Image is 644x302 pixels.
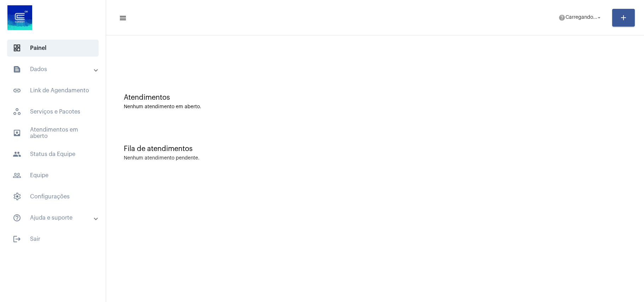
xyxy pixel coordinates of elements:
mat-icon: sidenav icon [13,214,21,222]
div: Atendimentos [124,94,626,101]
span: sidenav icon [13,44,21,52]
span: Serviços e Pacotes [7,103,99,120]
span: sidenav icon [13,108,21,116]
span: Status da Equipe [7,146,99,163]
div: Nenhum atendimento pendente. [124,156,199,161]
span: Link de Agendamento [7,82,99,99]
mat-panel-title: Dados [13,65,94,74]
button: Carregando... [554,11,607,25]
span: Configurações [7,188,99,205]
mat-icon: sidenav icon [13,150,21,158]
mat-icon: sidenav icon [13,235,21,243]
mat-icon: arrow_drop_down [596,14,602,21]
mat-panel-title: Ajuda e suporte [13,214,94,222]
span: Atendimentos em aberto [7,124,99,141]
div: Fila de atendimentos [124,145,626,153]
span: sidenav icon [13,192,21,201]
mat-icon: help [558,14,565,21]
span: Painel [7,40,99,57]
mat-icon: sidenav icon [13,171,21,180]
mat-icon: sidenav icon [13,65,21,74]
mat-expansion-panel-header: sidenav iconDados [4,61,106,78]
span: Equipe [7,167,99,184]
mat-expansion-panel-header: sidenav iconAjuda e suporte [4,209,106,226]
mat-icon: sidenav icon [13,86,21,95]
div: Nenhum atendimento em aberto. [124,104,626,110]
mat-icon: add [619,13,628,22]
img: d4669ae0-8c07-2337-4f67-34b0df7f5ae4.jpeg [6,4,34,32]
span: Sair [7,231,99,248]
span: Carregando... [565,15,597,20]
mat-icon: sidenav icon [119,14,126,22]
mat-icon: sidenav icon [13,129,21,137]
